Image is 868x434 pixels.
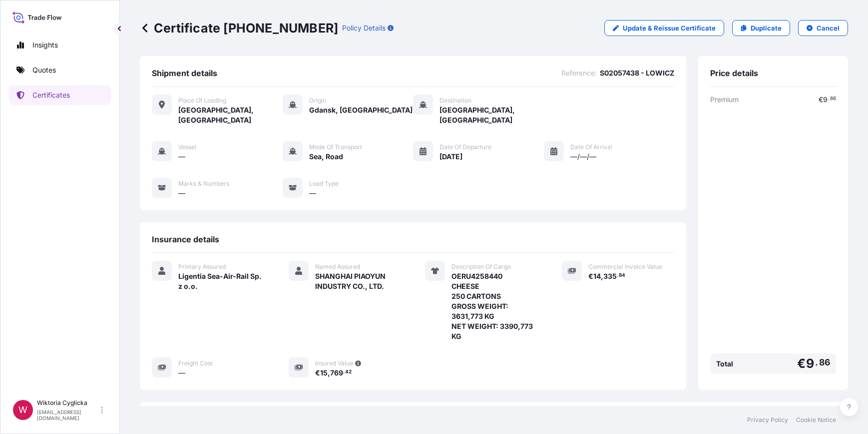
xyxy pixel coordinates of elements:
[140,20,338,36] p: Certificate [PHONE_NUMBER]
[619,274,625,277] span: 84
[178,368,185,378] span: —
[37,409,99,421] p: [EMAIL_ADDRESS][DOMAIN_NAME]
[828,97,830,101] span: .
[328,369,330,376] span: ,
[798,20,848,36] button: Cancel
[797,357,806,370] span: €
[815,359,818,365] span: .
[315,369,320,376] span: €
[32,40,58,50] p: Insights
[439,143,491,151] span: Date of Departure
[8,60,111,80] a: Quotes
[178,97,226,105] span: Place of Loading
[8,35,111,55] a: Insights
[796,416,836,424] a: Cookie Notice
[178,152,185,162] span: —
[152,234,219,244] span: Insurance details
[152,68,217,78] span: Shipment details
[623,23,716,33] p: Update & Reissue Certificate
[315,271,402,291] span: SHANGHAI PIAOYUN INDUSTRY CO., LTD.
[309,143,362,151] span: Mode of Transport
[601,273,603,280] span: ,
[315,263,360,271] span: Named Assured
[32,90,70,100] p: Certificates
[439,152,462,162] span: [DATE]
[603,273,617,280] span: 335
[320,369,328,376] span: 15
[309,105,413,115] span: Gdansk, [GEOGRAPHIC_DATA]
[830,97,836,101] span: 86
[439,105,544,125] span: [GEOGRAPHIC_DATA], [GEOGRAPHIC_DATA]
[32,65,56,75] p: Quotes
[710,95,739,105] span: Premium
[806,357,814,370] span: 9
[716,359,733,369] span: Total
[309,97,326,105] span: Origin
[343,370,345,374] span: .
[817,23,840,33] p: Cancel
[617,274,618,277] span: .
[18,405,27,415] span: W
[342,23,386,33] p: Policy Details
[751,23,782,33] p: Duplicate
[309,180,339,188] span: Load Type
[600,68,674,78] span: S02057438 - LOWICZ
[604,20,724,36] a: Update & Reissue Certificate
[178,263,226,271] span: Primary Assured
[747,416,788,424] a: Privacy Policy
[451,271,538,341] span: OERU4258440 CHEESE 250 CARTONS GROSS WEIGHT: 3631,773 KG NET WEIGHT: 3390,773 KG
[330,369,343,376] span: 769
[561,68,597,78] span: Reference :
[315,359,353,367] span: Insured Value
[345,370,352,374] span: 42
[309,152,343,162] span: Sea, Road
[570,143,612,151] span: Date of Arrival
[178,188,185,198] span: —
[451,263,511,271] span: Description Of Cargo
[178,271,265,291] span: Ligentia Sea-Air-Rail Sp. z o.o.
[37,399,99,407] p: Wiktoria Cyglicka
[178,105,283,125] span: [GEOGRAPHIC_DATA], [GEOGRAPHIC_DATA]
[570,152,596,162] span: —/—/—
[178,359,213,367] span: Freight Cost
[710,68,758,78] span: Price details
[823,96,828,103] span: 9
[588,273,593,280] span: €
[593,273,601,280] span: 14
[8,85,111,105] a: Certificates
[178,180,229,188] span: Marks & Numbers
[439,97,471,105] span: Destination
[309,188,316,198] span: —
[178,143,196,151] span: Vessel
[819,359,830,365] span: 86
[732,20,790,36] a: Duplicate
[588,263,662,271] span: Commercial Invoice Value
[819,96,823,103] span: €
